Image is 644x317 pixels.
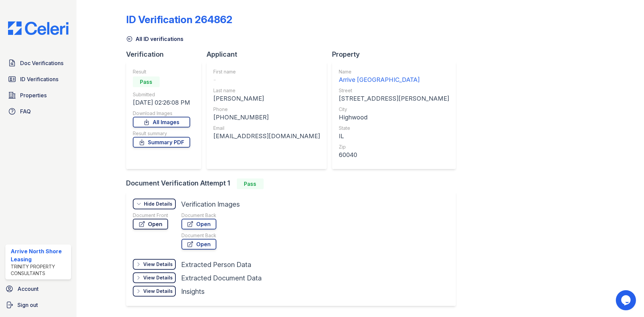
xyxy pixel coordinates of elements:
[126,13,232,25] div: ID Verification 264862
[3,298,74,312] a: Sign out
[11,247,68,263] div: Arrive North Shore Leasing
[339,68,449,85] a: Name Arrive [GEOGRAPHIC_DATA]
[332,50,461,59] div: Property
[5,56,71,70] a: Doc Verifications
[339,94,449,103] div: [STREET_ADDRESS][PERSON_NAME]
[133,76,160,87] div: Pass
[126,50,207,59] div: Verification
[213,87,320,94] div: Last name
[143,261,173,268] div: View Details
[339,68,449,75] div: Name
[339,87,449,94] div: Street
[616,290,637,310] iframe: chat widget
[339,106,449,113] div: City
[213,113,320,122] div: [PHONE_NUMBER]
[339,131,449,141] div: IL
[20,91,47,99] span: Properties
[133,130,190,137] div: Result summary
[17,301,38,309] span: Sign out
[181,273,262,283] div: Extracted Document Data
[17,285,39,293] span: Account
[133,98,190,107] div: [DATE] 02:26:08 PM
[181,239,216,250] a: Open
[144,201,172,207] div: Hide Details
[207,50,332,59] div: Applicant
[339,113,449,122] div: Highwood
[133,68,190,75] div: Result
[237,178,264,189] div: Pass
[5,72,71,86] a: ID Verifications
[126,35,183,43] a: All ID verifications
[181,200,240,209] div: Verification Images
[339,125,449,131] div: State
[213,75,320,85] div: -
[20,75,58,83] span: ID Verifications
[3,21,74,35] img: CE_Logo_Blue-a8612792a0a2168367f1c8372b55b34899dd931a85d93a1a3d3e32e68fde9ad4.png
[133,219,168,229] a: Open
[143,274,173,281] div: View Details
[126,178,461,189] div: Document Verification Attempt 1
[133,117,190,127] a: All Images
[143,288,173,295] div: View Details
[213,106,320,113] div: Phone
[339,75,449,85] div: Arrive [GEOGRAPHIC_DATA]
[181,219,216,229] a: Open
[133,110,190,117] div: Download Images
[339,150,449,160] div: 60040
[213,125,320,131] div: Email
[181,287,205,296] div: Insights
[5,89,71,102] a: Properties
[213,68,320,75] div: First name
[213,131,320,141] div: [EMAIL_ADDRESS][DOMAIN_NAME]
[20,59,63,67] span: Doc Verifications
[181,212,216,219] div: Document Back
[5,105,71,118] a: FAQ
[11,263,68,277] div: Trinity Property Consultants
[20,107,31,115] span: FAQ
[133,212,168,219] div: Document Front
[133,91,190,98] div: Submitted
[213,94,320,103] div: [PERSON_NAME]
[133,137,190,148] a: Summary PDF
[181,232,216,239] div: Document Back
[181,260,251,269] div: Extracted Person Data
[3,282,74,296] a: Account
[339,144,449,150] div: Zip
